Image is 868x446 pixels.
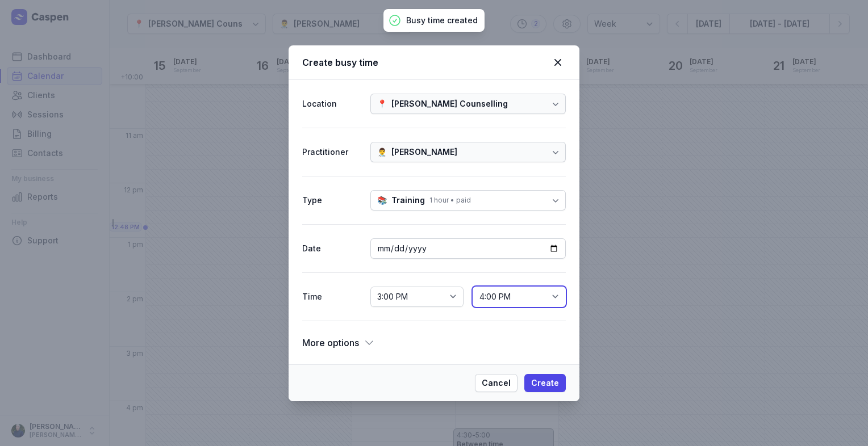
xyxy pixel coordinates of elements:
[377,145,387,159] div: 👨‍⚕️
[302,290,361,304] div: Time
[302,335,359,351] span: More options
[370,238,566,259] input: Date
[429,196,471,205] div: 1 hour • paid
[482,376,511,390] span: Cancel
[475,374,518,392] button: Cancel
[524,374,566,392] button: Create
[302,97,361,111] div: Location
[302,145,361,159] div: Practitioner
[377,193,387,207] div: 📚
[377,97,387,111] div: 📍
[391,145,457,159] div: [PERSON_NAME]
[391,193,425,207] div: Training
[531,376,559,390] span: Create
[391,97,508,111] div: [PERSON_NAME] Counselling
[302,242,361,255] div: Date
[302,56,550,69] div: Create busy time
[302,193,361,207] div: Type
